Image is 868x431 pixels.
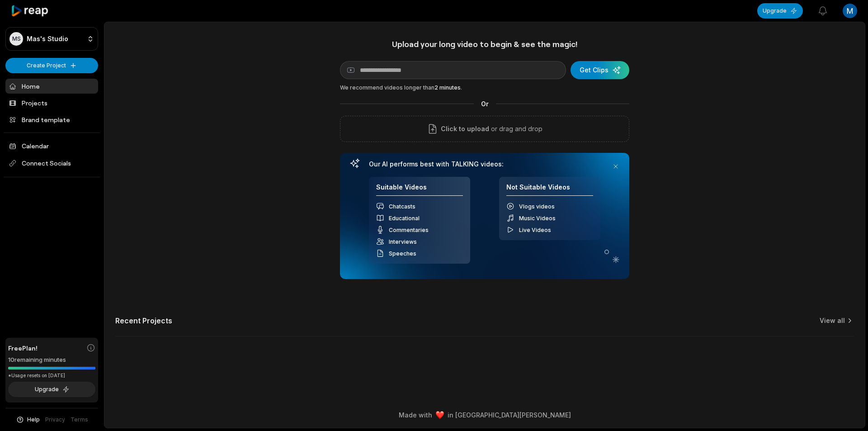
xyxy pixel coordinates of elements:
button: Help [16,416,40,424]
span: Music Videos [519,215,556,222]
span: Help [27,416,40,424]
p: or drag and drop [489,123,542,134]
button: Create Project [5,58,98,73]
div: 10 remaining minutes [8,355,95,365]
span: Click to upload [441,123,489,134]
a: Privacy [45,416,65,424]
span: Chatcasts [389,203,415,210]
a: View all [820,316,845,325]
span: Vlogs videos [519,203,555,210]
button: Upgrade [8,382,95,397]
a: Calendar [5,138,98,153]
span: Live Videos [519,227,551,233]
span: Commentaries [389,227,429,233]
h4: Suitable Videos [376,183,463,196]
p: Mas's Studio [27,35,68,43]
div: MS [9,32,23,46]
span: Interviews [389,238,417,245]
a: Projects [5,95,98,110]
button: Get Clips [571,61,629,79]
span: Free Plan! [8,343,38,353]
h1: Upload your long video to begin & see the magic! [340,39,629,49]
a: Brand template [5,112,98,127]
div: *Usage resets on [DATE] [8,372,95,379]
span: Educational [389,215,420,222]
span: Connect Socials [5,155,98,171]
span: 2 minutes [434,84,461,91]
span: Speeches [389,250,416,257]
h3: Our AI performs best with TALKING videos: [369,160,600,168]
a: Terms [71,416,88,424]
img: heart emoji [436,411,444,419]
a: Home [5,79,98,94]
h4: Not Suitable Videos [506,183,593,196]
div: Made with in [GEOGRAPHIC_DATA][PERSON_NAME] [113,410,857,420]
h2: Recent Projects [115,316,172,325]
span: Or [474,99,496,109]
button: Upgrade [757,3,803,19]
div: We recommend videos longer than . [340,84,629,92]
